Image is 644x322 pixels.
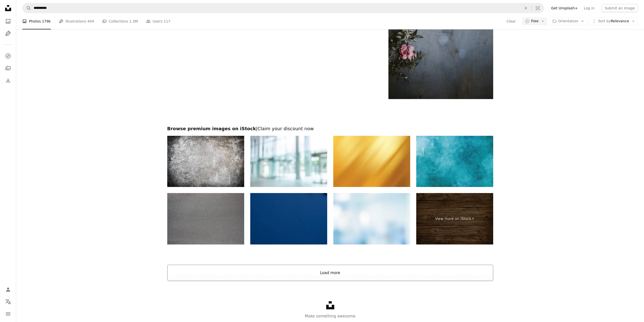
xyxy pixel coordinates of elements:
a: Illustrations [3,28,13,39]
span: 1.3M [129,18,138,24]
button: Orientation [549,17,587,25]
span: Orientation [558,19,578,23]
p: Make something awesome [16,313,644,319]
a: Home — Unsplash [3,3,13,14]
a: Log in [581,4,597,12]
button: Sort byRelevance [589,17,638,25]
span: Sort by [598,19,611,23]
img: Soft abstract blurred background with light tones of white and blue. Smooth clean texture for med... [333,193,410,244]
span: Free [531,19,539,24]
form: Find visuals sitewide [22,3,544,13]
span: | Claim your discount now [256,126,314,131]
h2: Browse premium images on iStock [167,126,493,132]
button: Clear [520,3,531,13]
button: Visual search [532,3,544,13]
button: Submit an image [601,4,638,12]
button: Load more [167,265,493,281]
span: 117 [164,18,171,24]
img: asphalt material texture [167,193,244,244]
span: Relevance [598,19,629,24]
span: 404 [87,18,94,24]
a: Photos [3,16,13,26]
button: Menu [3,309,13,319]
a: Collections [3,63,13,73]
img: texture of an old concrete wall with a vignette and copy space [167,136,244,187]
a: Get Unsplash+ [548,4,581,12]
a: Log in / Sign up [3,285,13,295]
a: Users 117 [146,13,170,29]
img: Glass-fronted lobby with blurred background. [250,136,327,187]
a: Explore [3,51,13,61]
img: Gold Blurred Background [333,136,410,187]
button: Clear [506,17,516,25]
img: Bright blue turquoise painted texture Abstract aquamarine marbled stone background design [416,136,493,187]
button: Free [522,17,548,25]
a: Collections 1.3M [102,13,138,29]
button: Search Unsplash [23,3,31,13]
button: Language [3,297,13,307]
a: View more on iStock↗ [416,193,493,244]
a: Download History [3,75,13,85]
img: School vertical essentials including pencils, notebooks, scissors, and paint neatly arranged on b... [250,193,327,244]
a: Illustrations 404 [59,13,94,29]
